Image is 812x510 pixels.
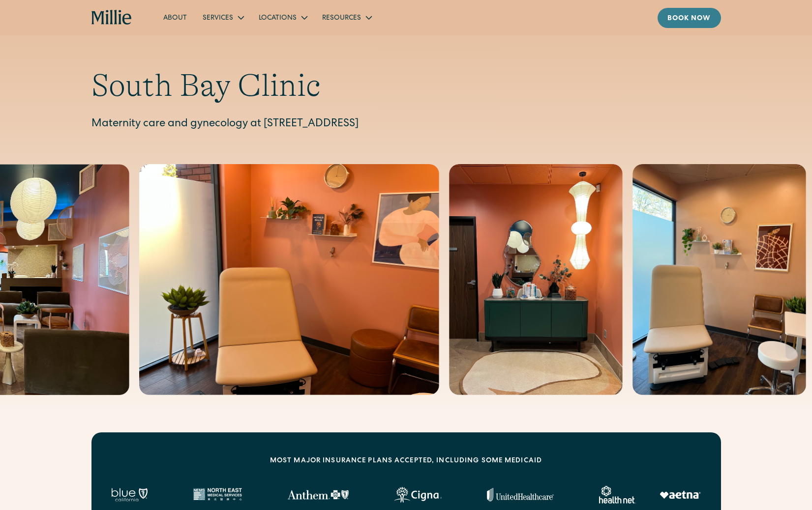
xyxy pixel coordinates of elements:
[667,14,711,24] div: Book now
[195,9,251,26] div: Services
[487,488,554,502] img: United Healthcare logo
[287,490,349,500] img: Anthem Logo
[658,8,721,28] a: Book now
[91,116,721,133] p: Maternity care and gynecology at [STREET_ADDRESS]
[91,10,132,26] a: home
[599,486,636,504] img: Healthnet logo
[660,491,701,499] img: Aetna logo
[251,9,314,26] div: Locations
[322,13,361,24] div: Resources
[270,456,542,466] div: MOST MAJOR INSURANCE PLANS ACCEPTED, INCLUDING some MEDICAID
[259,13,297,24] div: Locations
[155,9,195,26] a: About
[203,13,233,24] div: Services
[314,9,379,26] div: Resources
[193,488,242,502] img: North East Medical Services logo
[394,487,442,503] img: Cigna logo
[91,67,721,105] h1: South Bay Clinic
[111,488,148,502] img: Blue California logo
